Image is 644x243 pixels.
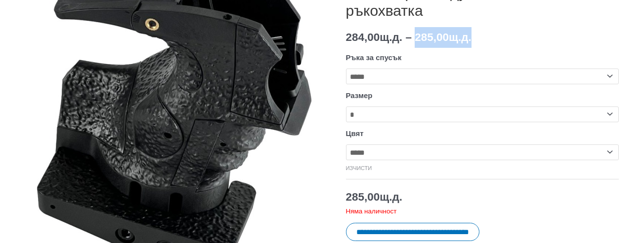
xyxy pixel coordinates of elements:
font: щ.д. [380,191,402,203]
font: Няма наличност [346,208,397,215]
font: щ.д. [449,31,472,43]
font: 284,00 [346,31,380,43]
font: 285,00 [415,31,449,43]
font: – [405,31,412,43]
font: Размер [346,91,373,100]
font: Изчисти [346,165,372,171]
font: Цвят [346,129,364,138]
a: Изчистване на опциите [346,165,372,171]
font: Ръка за спусък [346,53,402,62]
font: 285,00 [346,191,380,203]
font: щ.д. [380,31,402,43]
